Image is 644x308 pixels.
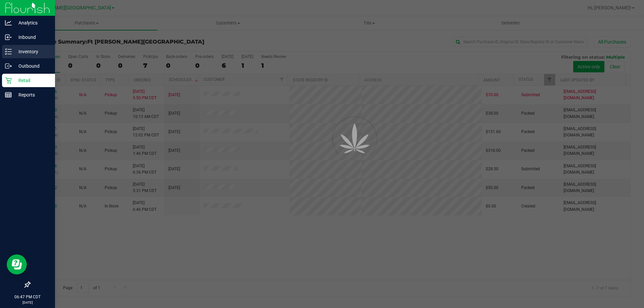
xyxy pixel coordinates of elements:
p: Analytics [12,19,52,27]
iframe: Resource center [7,254,27,274]
p: Outbound [12,62,52,70]
inline-svg: Outbound [5,63,12,69]
p: [DATE] [3,300,52,305]
p: Retail [12,76,52,84]
inline-svg: Analytics [5,19,12,26]
p: Inventory [12,48,52,56]
p: Reports [12,91,52,99]
inline-svg: Inbound [5,34,12,41]
p: Inbound [12,33,52,41]
inline-svg: Retail [5,77,12,84]
inline-svg: Reports [5,91,12,98]
p: 06:47 PM CDT [3,294,52,300]
inline-svg: Inventory [5,48,12,55]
